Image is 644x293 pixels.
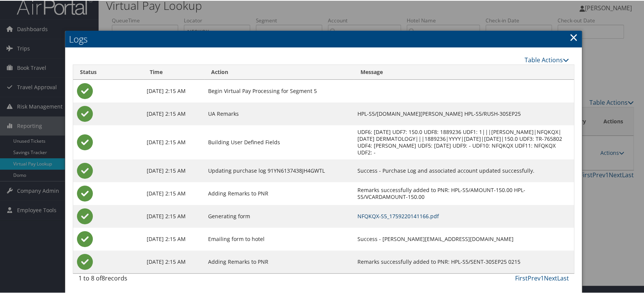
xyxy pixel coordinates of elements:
[354,250,574,273] td: Remarks successfully added to PNR: HPL-S5/SENT-30SEP25 0215
[78,273,193,286] div: 1 to 8 of records
[354,181,574,204] td: Remarks successfully added to PNR: HPL-S5/AMOUNT-150.00 HPL-S5/VCARDAMOUNT-150.00
[527,273,540,282] a: Prev
[204,64,354,79] th: Action: activate to sort column ascending
[65,30,582,47] h2: Logs
[143,64,204,79] th: Time: activate to sort column ascending
[204,181,354,204] td: Adding Remarks to PNR
[515,273,527,282] a: First
[73,64,143,79] th: Status: activate to sort column ascending
[143,227,204,250] td: [DATE] 2:15 AM
[143,181,204,204] td: [DATE] 2:15 AM
[354,102,574,124] td: HPL-S5/[DOMAIN_NAME][PERSON_NAME] HPL-S5/RUSH-30SEP25
[557,273,569,282] a: Last
[102,273,105,282] span: 8
[204,79,354,102] td: Begin Virtual Pay Processing for Segment 5
[357,212,439,219] a: NFQKQX-S5_1759220141166.pdf
[204,159,354,181] td: Updating purchase log 91YN6137438JH4GWTL
[354,227,574,250] td: Success - [PERSON_NAME][EMAIL_ADDRESS][DOMAIN_NAME]
[204,204,354,227] td: Generating form
[143,250,204,273] td: [DATE] 2:15 AM
[204,227,354,250] td: Emailing form to hotel
[143,79,204,102] td: [DATE] 2:15 AM
[524,55,569,63] a: Table Actions
[204,124,354,159] td: Building User Defined Fields
[540,273,544,282] a: 1
[143,102,204,124] td: [DATE] 2:15 AM
[143,204,204,227] td: [DATE] 2:15 AM
[204,250,354,273] td: Adding Remarks to PNR
[143,159,204,181] td: [DATE] 2:15 AM
[569,29,578,44] a: Close
[354,124,574,159] td: UDF6: [DATE] UDF7: 150.0 UDF8: 1889236 UDF1: 1|||[PERSON_NAME]|NFQKQX|[DATE] DERMATOLOGY|||188923...
[354,64,574,79] th: Message: activate to sort column ascending
[544,273,557,282] a: Next
[143,124,204,159] td: [DATE] 2:15 AM
[354,159,574,181] td: Success - Purchase Log and associated account updated successfully.
[204,102,354,124] td: UA Remarks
